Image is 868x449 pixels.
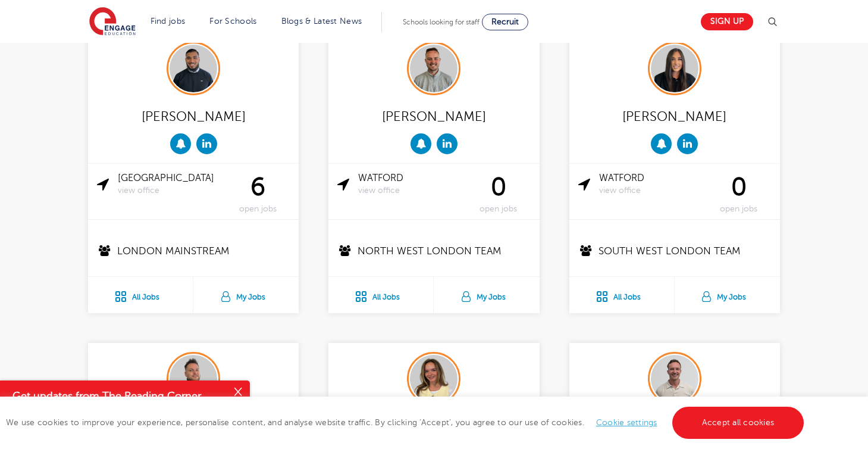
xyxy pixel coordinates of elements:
[569,277,674,313] a: All Jobs
[97,104,290,127] div: [PERSON_NAME]
[151,17,186,26] a: Find jobs
[466,173,531,214] div: 0
[281,17,362,26] a: Blogs & Latest News
[707,204,771,214] span: open jobs
[209,17,256,26] a: For Schools
[89,7,136,37] img: Engage Education
[466,204,531,214] span: open jobs
[225,204,290,214] span: open jobs
[97,244,292,258] p: London Mainstream
[578,244,773,258] p: South West London Team
[88,277,193,313] a: All Jobs
[491,17,519,26] span: Recruit
[675,277,780,313] a: My Jobs
[12,389,225,404] h4: Get updates from The Reading Corner
[358,173,466,195] a: Watfordview office
[403,18,480,26] span: Schools looking for staff
[599,173,707,195] a: Watfordview office
[578,104,771,127] div: [PERSON_NAME]
[672,407,804,439] a: Accept all cookies
[118,186,225,196] span: view office
[337,104,530,127] div: [PERSON_NAME]
[434,277,539,313] a: My Jobs
[6,418,807,427] span: We use cookies to improve your experience, personalise content, and analyse website traffic. By c...
[701,13,753,30] a: Sign up
[328,277,433,313] a: All Jobs
[358,186,466,196] span: view office
[596,418,657,427] a: Cookie settings
[225,173,290,214] div: 6
[226,381,250,404] button: Close
[599,186,707,196] span: view office
[482,14,528,30] a: Recruit
[193,277,299,313] a: My Jobs
[337,244,532,258] p: North West London Team
[707,173,771,214] div: 0
[118,173,225,195] a: [GEOGRAPHIC_DATA]view office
